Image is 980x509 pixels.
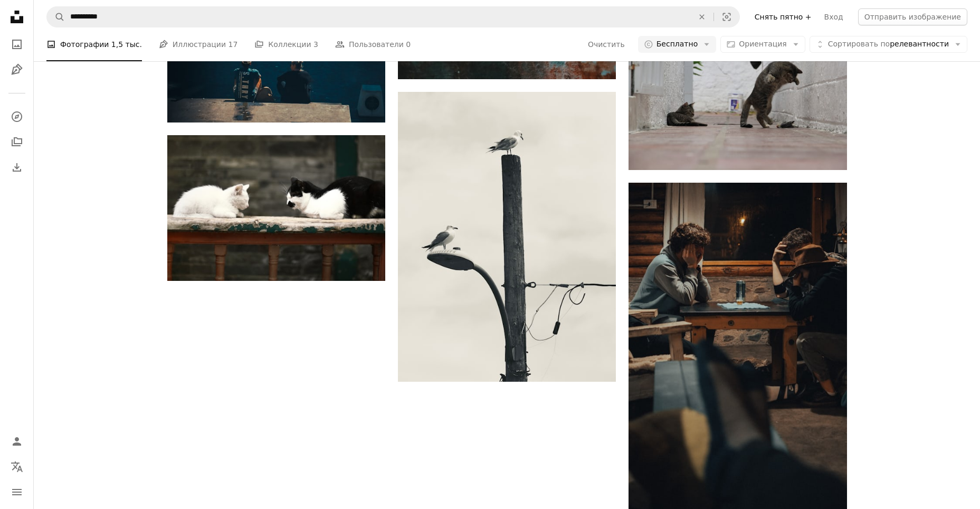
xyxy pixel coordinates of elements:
[588,40,625,49] ya-tr-span: Очистить
[6,34,27,55] a: Фото
[167,203,385,213] a: кошки, сидящие на скамейке
[739,40,787,48] ya-tr-span: Ориентация
[313,40,318,49] ya-tr-span: 3
[6,456,27,477] button: Язык
[6,482,27,503] button: Меню
[229,40,238,49] ya-tr-span: 17
[47,7,65,27] button: Поиск Unsplash
[824,13,843,21] ya-tr-span: Вход
[864,13,961,21] ya-tr-span: Отправить изображение
[6,59,27,80] a: Иллюстрации
[890,40,949,48] ya-tr-span: релевантности
[398,232,616,241] a: Две чайки сидят на фонарном столбе.
[755,13,812,21] ya-tr-span: Снять пятно +
[6,157,27,178] a: История загрузок
[629,25,846,170] img: пара кошек, стоящих на тротуаре
[159,27,237,61] a: Иллюстрации 17
[335,27,411,61] a: Пользователи 0
[173,39,226,50] ya-tr-span: Иллюстрации
[406,40,411,49] ya-tr-span: 0
[46,6,740,27] form: Поиск визуальных элементов по всему сайту
[268,39,311,50] ya-tr-span: Коллекции
[349,39,404,50] ya-tr-span: Пользователи
[6,6,27,30] a: Главная страница — Unplash
[629,342,846,351] a: пара человек, сидящих за столом
[720,36,805,53] button: Ориентация
[638,36,716,53] button: Бесплатно
[629,92,846,102] a: пара кошек, стоящих на тротуаре
[6,106,27,127] a: Исследовать
[6,431,27,452] a: Войдите в систему / Зарегистрируйтесь
[6,131,27,153] a: Коллекции
[167,135,385,280] img: кошки, сидящие на скамейке
[748,8,818,25] a: Снять пятно +
[398,92,616,382] img: Две чайки сидят на фонарном столбе.
[810,36,967,53] button: Сортировать порелевантности
[818,8,850,25] a: Вход
[254,27,318,61] a: Коллекции 3
[690,7,713,27] button: Очистить
[828,40,890,48] ya-tr-span: Сортировать по
[714,7,739,27] button: Визуальный поиск
[587,36,625,53] button: Очистить
[858,8,967,25] button: Отправить изображение
[656,40,698,48] ya-tr-span: Бесплатно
